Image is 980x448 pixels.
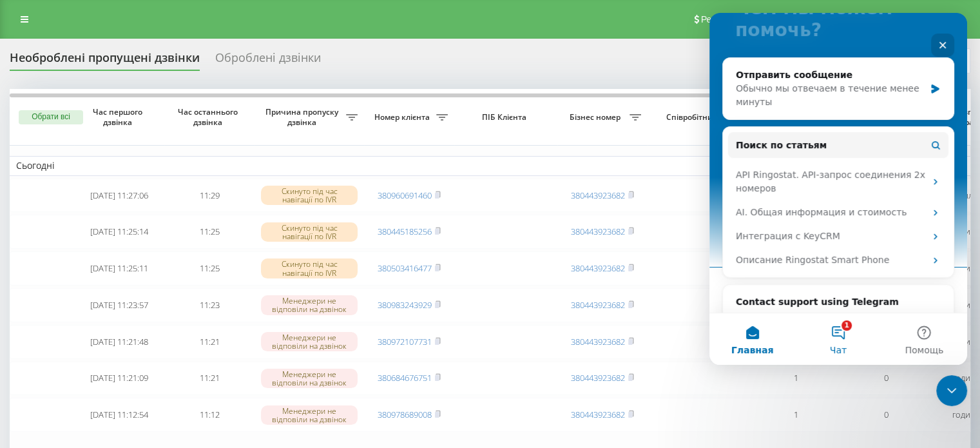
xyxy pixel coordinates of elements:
td: 1 [751,362,841,396]
div: Скинуто під час навігації по IVR [261,258,358,278]
td: [DATE] 11:25:14 [74,215,164,249]
td: [DATE] 11:27:06 [74,179,164,213]
td: 11:25 [164,215,255,249]
a: 380443923682 [571,299,625,311]
div: Закрыть [222,21,245,44]
a: 380443923682 [571,409,625,420]
iframe: Intercom live chat [709,13,967,365]
a: 380503416477 [378,262,432,274]
td: [DATE] 11:21:09 [74,362,164,396]
div: Скинуто під час навігації по IVR [261,222,358,242]
a: 380443923682 [571,262,625,274]
span: Помощь [195,333,234,342]
td: 0 [841,362,931,396]
a: 380445185256 [378,226,432,237]
td: 11:12 [164,398,255,432]
span: Чат [120,333,137,342]
a: 380960691460 [378,190,432,201]
a: 380443923682 [571,190,625,201]
td: 11:21 [164,325,255,359]
span: Номер клієнта [370,112,436,122]
div: Обычно мы отвечаем в течение менее минуты [26,69,215,96]
div: Менеджери не відповіли на дзвінок [261,369,358,388]
button: Чат [86,300,171,352]
div: Необроблені пропущені дзвінки [10,51,200,71]
div: Менеджери не відповіли на дзвінок [261,405,358,425]
a: 380983243929 [378,299,432,311]
div: Скинуто під час навігації по IVR [261,186,358,205]
span: Час останнього дзвінка [175,107,244,127]
div: Оброблені дзвінки [215,51,321,71]
span: Причина пропуску дзвінка [261,107,346,127]
a: 380443923682 [571,336,625,347]
button: Поиск по статьям [19,119,239,145]
button: Помощь [172,300,258,352]
div: AI. Общая информация и стоимость [26,193,216,206]
a: 380978689008 [378,409,432,420]
div: AI. Общая информация и стоимость [19,188,239,211]
td: [DATE] 11:25:11 [74,251,164,286]
div: Менеджери не відповіли на дзвінок [261,332,358,351]
span: Главная [22,333,64,342]
div: API Ringostat. API-запрос соединения 2х номеров [19,150,239,188]
td: 11:21 [164,362,255,396]
td: 11:29 [164,179,255,213]
span: Співробітник [654,112,733,122]
div: Отправить сообщение [26,55,215,69]
td: [DATE] 11:23:57 [74,288,164,322]
td: [DATE] 11:21:48 [74,325,164,359]
b: Contact support using Telegram [26,284,189,294]
a: 380684676751 [378,372,432,384]
span: Реферальна програма [701,14,796,24]
span: ПІБ Клієнта [465,112,546,122]
a: 380443923682 [571,372,625,384]
td: 1 [751,398,841,432]
div: Отправить сообщениеОбычно мы отвечаем в течение менее минуты [13,44,245,107]
span: Бізнес номер [564,112,629,122]
div: Описание Ringostat Smart Phone [19,235,239,259]
div: Менеджери не відповіли на дзвінок [261,295,358,315]
a: 380443923682 [571,226,625,237]
span: Поиск по статьям [26,126,117,139]
td: [DATE] 11:12:54 [74,398,164,432]
iframe: Intercom live chat [936,375,967,406]
td: 11:25 [164,251,255,286]
td: 0 [841,398,931,432]
td: 11:23 [164,288,255,322]
span: Час першого дзвінка [84,107,154,127]
a: 380972107731 [378,336,432,347]
div: Интеграция с KeyCRM [19,211,239,235]
div: Интеграция с KeyCRM [26,217,216,230]
div: Описание Ringostat Smart Phone [26,240,216,254]
button: Обрати всі [19,110,83,124]
div: API Ringostat. API-запрос соединения 2х номеров [26,155,216,182]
